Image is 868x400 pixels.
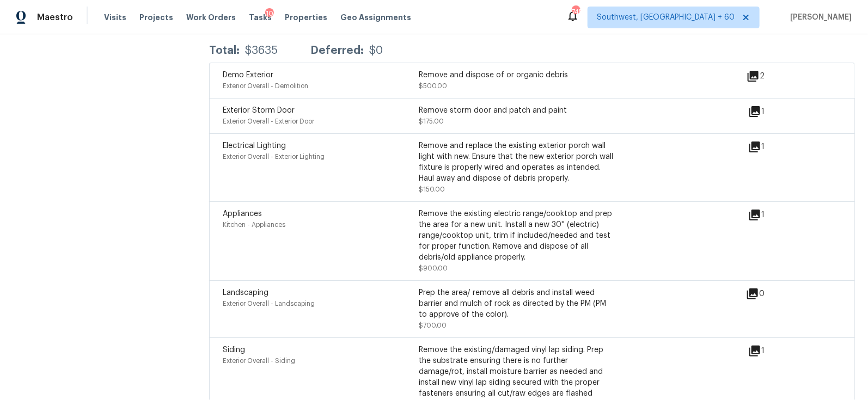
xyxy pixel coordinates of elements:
[419,186,445,193] span: $150.00
[748,208,799,221] div: 1
[369,45,383,56] div: $0
[223,142,286,150] span: Electrical Lighting
[265,8,274,19] div: 10
[285,12,327,23] span: Properties
[223,153,325,160] span: Exterior Overall - Exterior Lighting
[748,105,799,118] div: 1
[786,12,852,23] span: [PERSON_NAME]
[223,210,262,218] span: Appliances
[209,45,240,56] div: Total:
[104,12,126,23] span: Visits
[223,221,285,228] span: Kitchen - Appliances
[223,289,268,297] span: Landscaping
[139,12,173,23] span: Projects
[748,140,799,153] div: 1
[419,140,615,184] div: Remove and replace the existing exterior porch wall light with new. Ensure that the new exterior ...
[419,287,615,320] div: Prep the area/ remove all debris and install weed barrier and mulch of rock as directed by the PM...
[572,7,579,17] div: 745
[597,12,735,23] span: Southwest, [GEOGRAPHIC_DATA] + 60
[223,358,295,364] span: Exterior Overall - Siding
[747,70,799,83] div: 2
[419,118,444,125] span: $175.00
[419,208,615,263] div: Remove the existing electric range/cooktop and prep the area for a new unit. Install a new 30'' (...
[223,83,308,89] span: Exterior Overall - Demolition
[223,71,273,79] span: Demo Exterior
[419,265,448,272] span: $900.00
[245,45,278,56] div: $3635
[748,344,799,358] div: 1
[37,12,73,23] span: Maestro
[419,70,615,81] div: Remove and dispose of or organic debris
[223,107,295,114] span: Exterior Storm Door
[419,83,447,89] span: $500.00
[223,346,245,354] span: Siding
[746,287,799,300] div: 0
[310,45,364,56] div: Deferred:
[223,118,314,125] span: Exterior Overall - Exterior Door
[249,14,272,21] span: Tasks
[419,105,615,116] div: Remove storm door and patch and paint
[223,300,315,307] span: Exterior Overall - Landscaping
[340,12,411,23] span: Geo Assignments
[419,322,447,329] span: $700.00
[186,12,236,23] span: Work Orders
